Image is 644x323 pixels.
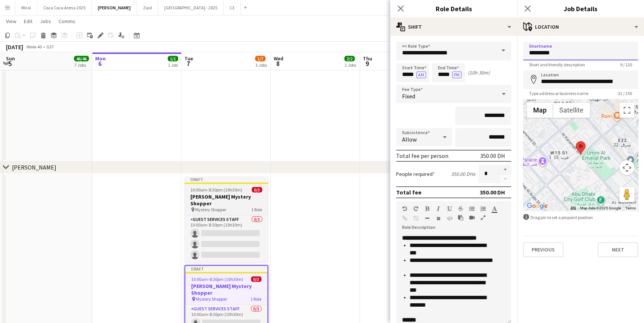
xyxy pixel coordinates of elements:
a: Comms [56,16,78,26]
img: Google [525,201,550,211]
button: [GEOGRAPHIC_DATA] - 2025 [158,0,224,15]
span: Map data ©2025 Google [580,206,621,210]
div: 7 Jobs [74,62,88,68]
span: 8 [273,59,283,68]
app-job-card: Draft10:00am-8:30pm (10h30m)0/3[PERSON_NAME] Mystery Shopper Mystery Shopper1 RoleGuest Services ... [184,177,268,262]
button: Text Color [492,206,497,212]
div: Draft [184,177,268,183]
button: Redo [413,206,419,212]
a: View [3,16,19,26]
div: [PERSON_NAME] [12,164,56,171]
button: Bold [424,206,430,212]
span: Edit [24,18,32,25]
button: Coca Coca Arena 2025 [37,0,92,15]
button: Strikethrough [458,206,463,212]
div: 350.00 DH [480,152,505,159]
span: 9 [362,59,372,68]
span: 6 [94,59,106,68]
button: Keyboard shortcuts [570,206,576,211]
span: 9 / 120 [614,62,638,67]
div: GST [46,44,54,50]
span: Thu [363,55,372,62]
button: Unordered List [469,206,475,212]
span: 46/46 [74,56,89,61]
button: Toggle fullscreen view [619,103,634,118]
span: 1/7 [255,56,265,61]
button: Undo [402,206,407,212]
span: 5 [5,59,15,68]
span: Tue [184,55,193,62]
button: [PERSON_NAME] [92,0,137,15]
span: 1 Role [251,296,261,302]
span: 0/3 [252,187,262,193]
button: Paste as plain text [458,215,463,221]
a: Open this area in Google Maps (opens a new window) [525,201,550,211]
span: View [6,18,16,25]
div: Total fee [396,189,421,196]
div: (10h 30m) [468,69,490,76]
div: 3 Jobs [255,62,267,68]
span: 10:00am-8:30pm (10h30m) [190,187,242,193]
span: Mystery Shopper [195,207,226,212]
div: Draft [185,266,267,272]
span: Sun [6,55,15,62]
span: 10:00am-8:30pm (10h30m) [191,276,243,282]
h3: [PERSON_NAME] Mystery Shopper [185,283,267,296]
span: Mystery Shopper [196,296,227,302]
h3: Job Details [517,4,644,13]
button: AM [416,72,426,78]
button: C3 [224,0,241,15]
label: People required [396,171,435,177]
h3: [PERSON_NAME] Mystery Shopper [184,193,268,207]
button: Fullscreen [480,215,486,221]
button: Underline [447,206,452,212]
a: Terms (opens in new tab) [625,206,636,210]
span: 1 Role [251,207,262,212]
div: 2 Jobs [345,62,356,68]
div: [DATE] [6,43,23,51]
button: Increase [499,165,511,174]
div: Shift [390,18,517,36]
button: Show satellite imagery [553,103,590,118]
button: Insert video [469,215,475,221]
span: Jobs [40,18,51,25]
span: Type address or business name [523,91,594,96]
div: 350.00 DH [480,189,505,196]
button: Previous [523,242,563,257]
a: Jobs [37,16,54,26]
div: Drag pin to set a pinpoint position [523,214,638,221]
button: Drag Pegman onto the map to open Street View [619,187,634,202]
span: 7 [183,59,193,68]
button: PM [452,72,461,78]
span: 0/3 [251,276,261,282]
app-card-role: Guest Services Staff0/310:00am-8:30pm (10h30m) [184,215,268,262]
div: Location [517,18,644,36]
button: Ordered List [480,206,486,212]
button: Miral [15,0,37,15]
span: Wed [274,55,283,62]
span: Fixed [402,92,415,100]
span: 32 / 255 [612,91,638,96]
button: HTML Code [447,215,452,221]
span: Short and friendly description [523,62,591,67]
button: Horizontal Line [424,215,430,221]
span: Comms [59,18,75,25]
div: 350.00 DH x [451,171,475,177]
button: Zaid [137,0,158,15]
button: Clear Formatting [436,215,441,221]
button: Italic [436,206,441,212]
h3: Role Details [390,4,517,13]
button: Show street map [527,103,553,118]
span: Week 40 [25,44,43,50]
div: Total fee per person [396,152,448,159]
span: 2/2 [344,56,355,61]
span: Allow [402,136,417,143]
button: Map camera controls [619,160,634,175]
span: Mon [95,55,106,62]
a: Edit [21,16,35,26]
button: Next [598,242,638,257]
div: 1 Job [168,62,178,68]
span: 1/1 [168,56,178,61]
